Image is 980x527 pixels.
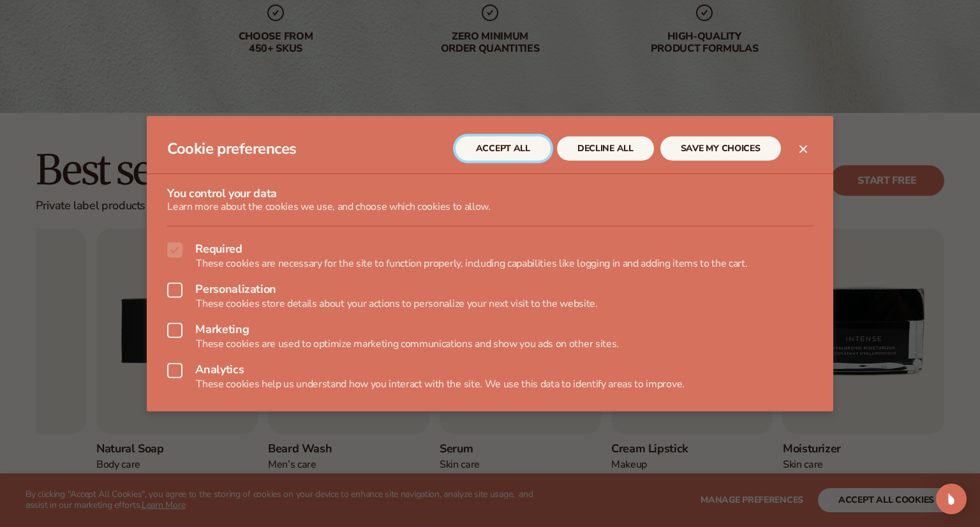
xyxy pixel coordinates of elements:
button: Close dialog [796,142,811,157]
button: ACCEPT ALL [456,137,551,161]
label: Personalization [167,283,812,298]
div: Open Intercom Messenger [936,484,967,514]
h2: Cookie preferences [167,139,455,158]
p: These cookies are necessary for the site to function properly, including capabilities like loggin... [167,257,812,269]
p: These cookies help us understand how you interact with the site. We use this data to identify are... [167,378,812,390]
p: These cookies store details about your actions to personalize your next visit to the website. [167,298,812,310]
h3: You control your data [167,187,812,201]
label: Required [167,242,812,257]
button: DECLINE ALL [557,137,654,161]
label: Marketing [167,323,812,338]
button: SAVE MY CHOICES [660,137,781,161]
p: These cookies are used to optimize marketing communications and show you ads on other sites. [167,338,812,350]
label: Analytics [167,363,812,378]
p: Learn more about the cookies we use, and choose which cookies to allow. [167,200,812,212]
